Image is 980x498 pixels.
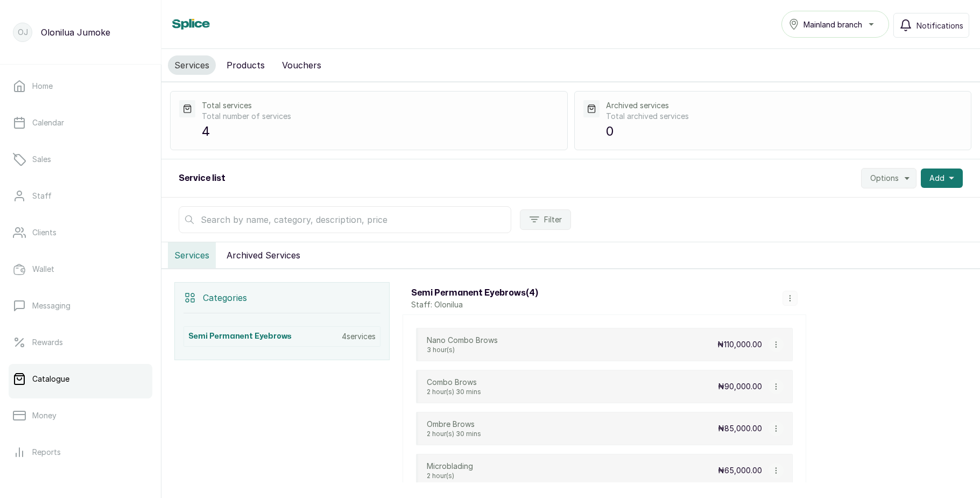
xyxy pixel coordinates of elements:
[9,181,152,211] a: Staff
[427,419,481,438] div: Ombre Brows2 hour(s) 30 mins
[427,419,481,430] p: Ombre Brows
[411,299,538,310] p: Staff: Olonilua
[188,331,292,342] h3: Semi permanent eyebrows
[916,20,963,31] span: Notifications
[411,286,538,299] h3: Semi permanent eyebrows ( 4 )
[929,173,944,184] span: Add
[803,19,862,30] span: Mainland branch
[427,335,498,354] div: Nano Combo Brows3 hour(s)
[18,27,28,38] p: OJ
[9,291,152,321] a: Messaging
[32,264,54,275] p: Wallet
[32,191,52,201] p: Staff
[9,218,152,248] a: Clients
[179,206,511,233] input: Search by name, category, description, price
[606,111,962,122] p: Total archived services
[32,154,51,165] p: Sales
[32,227,57,238] p: Clients
[202,100,558,111] p: Total services
[718,381,762,392] p: ₦90,000.00
[520,209,571,230] button: Filter
[168,55,216,75] button: Services
[220,55,271,75] button: Products
[9,327,152,357] a: Rewards
[717,339,762,350] p: ₦110,000.00
[32,374,69,384] p: Catalogue
[41,26,110,39] p: Olonilua Jumoke
[203,291,247,304] p: Categories
[427,430,481,438] p: 2 hour(s) 30 mins
[9,144,152,174] a: Sales
[870,173,899,184] span: Options
[781,11,889,38] button: Mainland branch
[427,461,473,472] p: Microblading
[9,108,152,138] a: Calendar
[606,122,962,141] p: 0
[861,168,916,188] button: Options
[427,335,498,346] p: Nano Combo Brows
[32,337,63,348] p: Rewards
[427,377,481,396] div: Combo Brows2 hour(s) 30 mins
[220,242,307,268] button: Archived Services
[32,447,61,458] p: Reports
[9,364,152,394] a: Catalogue
[427,472,473,480] p: 2 hour(s)
[342,331,376,342] p: 4 services
[202,122,558,141] p: 4
[276,55,328,75] button: Vouchers
[718,423,762,434] p: ₦85,000.00
[544,214,562,225] span: Filter
[427,388,481,396] p: 2 hour(s) 30 mins
[168,242,216,268] button: Services
[32,81,53,92] p: Home
[9,437,152,467] a: Reports
[32,300,70,311] p: Messaging
[9,401,152,431] a: Money
[427,377,481,388] p: Combo Brows
[893,13,969,38] button: Notifications
[9,254,152,284] a: Wallet
[606,100,962,111] p: Archived services
[427,346,498,354] p: 3 hour(s)
[427,461,473,480] div: Microblading2 hour(s)
[202,111,558,122] p: Total number of services
[32,410,57,421] p: Money
[32,117,64,128] p: Calendar
[179,172,225,185] h2: Service list
[9,71,152,101] a: Home
[718,465,762,476] p: ₦65,000.00
[921,169,963,188] button: Add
